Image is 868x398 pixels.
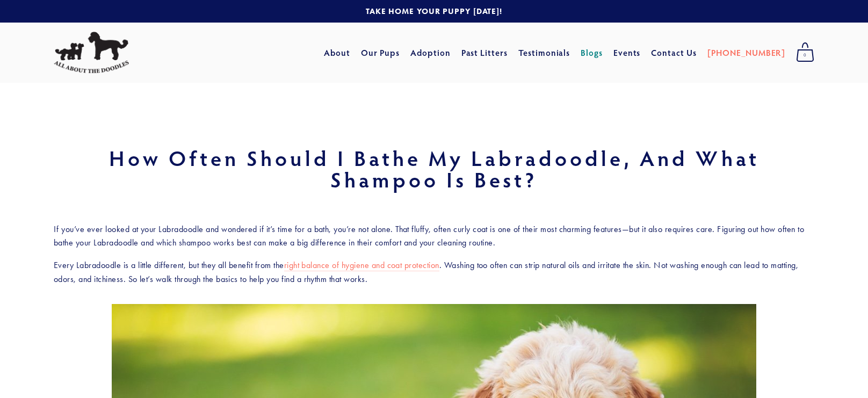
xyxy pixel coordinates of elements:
[324,43,350,62] a: About
[796,48,814,62] span: 0
[461,47,508,58] a: Past Litters
[518,43,570,62] a: Testimonials
[410,43,451,62] a: Adoption
[707,43,785,62] a: [PHONE_NUMBER]
[613,43,641,62] a: Events
[284,260,439,271] a: right balance of hygiene and coat protection
[54,258,814,286] p: Every Labradoodle is a little different, but they all benefit from the . Washing too often can st...
[361,43,400,62] a: Our Pups
[54,222,814,250] p: If you’ve ever looked at your Labradoodle and wondered if it’s time for a bath, you’re not alone....
[54,147,814,190] h1: How Often Should I Bathe My Labradoodle, and What Shampoo Is Best?
[581,43,603,62] a: Blogs
[54,32,129,74] img: All About The Doodles
[791,39,820,66] a: 0 items in cart
[651,43,697,62] a: Contact Us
